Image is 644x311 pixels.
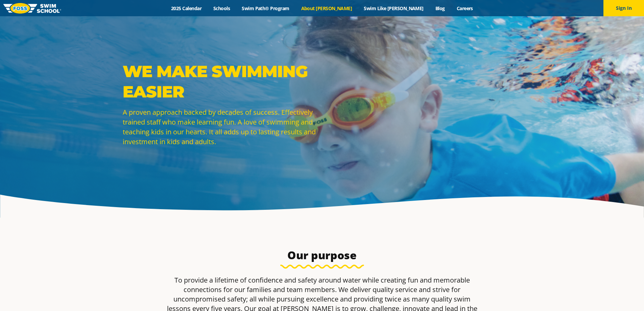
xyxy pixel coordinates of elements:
[123,61,319,102] p: WE MAKE SWIMMING EASIER
[236,5,295,12] a: Swim Path® Program
[208,5,236,12] a: Schools
[163,248,482,262] h3: Our purpose
[358,5,430,12] a: Swim Like [PERSON_NAME]
[165,5,208,12] a: 2025 Calendar
[3,3,61,14] img: FOSS Swim School Logo
[123,107,319,147] p: A proven approach backed by decades of success. Effectively trained staff who make learning fun. ...
[429,5,451,12] a: Blog
[451,5,479,12] a: Careers
[295,5,358,12] a: About [PERSON_NAME]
